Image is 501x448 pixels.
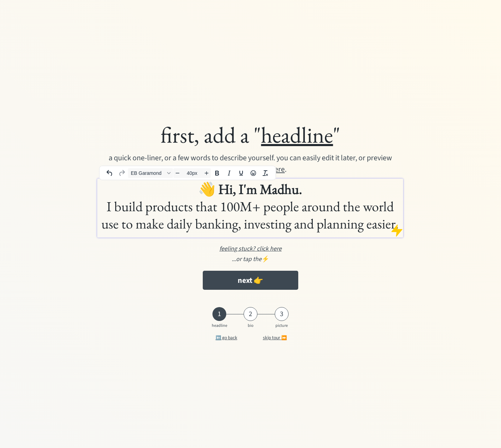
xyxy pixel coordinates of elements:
[202,168,211,178] button: Increase font size
[261,120,333,149] u: headline
[63,254,438,264] div: ⚡️
[211,323,228,328] div: headline
[198,180,302,198] span: 👋 Hi, I'm Madhu.
[247,168,259,178] button: Emojis
[273,323,290,328] div: picture
[128,168,173,178] button: Font EB Garamond
[212,310,226,318] div: 1
[104,168,116,178] button: Undo
[116,168,128,178] button: Redo
[63,121,438,149] div: first, add a " "
[235,168,247,178] button: Underline
[203,271,299,290] button: next 👉
[131,170,165,176] span: EB Garamond
[259,168,271,178] button: Clear formatting
[107,152,394,175] div: a quick one-liner, or a few words to describe yourself. you can easily edit it later, or preview ...
[275,310,289,318] div: 3
[232,255,262,263] em: ...or tap the
[252,331,297,344] button: skip tour ⏩
[204,331,249,344] button: ⬅️ go back
[219,244,282,253] u: feeling stuck? click here
[244,310,257,318] div: 2
[173,168,182,178] button: Decrease font size
[270,164,285,175] u: here
[223,168,235,178] button: Italic
[242,323,259,328] div: bio
[211,168,223,178] button: Bold
[101,197,399,233] span: I build products that 100M+ people around the world use to make daily banking, investing and plan...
